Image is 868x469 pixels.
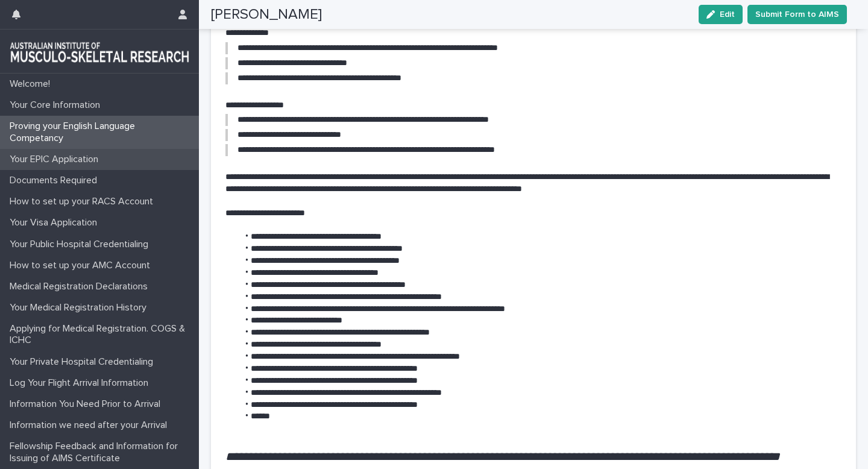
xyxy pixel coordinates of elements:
[10,39,189,63] img: 1xcjEmqDTcmQhduivVBy
[755,8,839,20] span: Submit Form to AIMS
[699,5,743,24] button: Edit
[5,323,199,346] p: Applying for Medical Registration. COGS & ICHC
[5,441,199,464] p: Fellowship Feedback and Information for Issuing of AIMS Certificate
[5,78,60,90] p: Welcome!
[5,196,163,207] p: How to set up your RACS Account
[5,99,110,111] p: Your Core Information
[5,260,160,271] p: How to set up your AMC Account
[5,281,157,292] p: Medical Registration Declarations
[720,10,735,19] span: Edit
[211,6,322,24] h2: [PERSON_NAME]
[5,175,107,186] p: Documents Required
[5,239,158,250] p: Your Public Hospital Credentialing
[5,217,107,228] p: Your Visa Application
[5,121,199,143] p: Proving your English Language Competancy
[5,377,158,389] p: Log Your Flight Arrival Information
[747,5,847,24] button: Submit Form to AIMS
[5,420,177,431] p: Information we need after your Arrival
[5,356,163,368] p: Your Private Hospital Credentialing
[5,154,108,165] p: Your EPIC Application
[5,302,156,313] p: Your Medical Registration History
[5,398,170,410] p: Information You Need Prior to Arrival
